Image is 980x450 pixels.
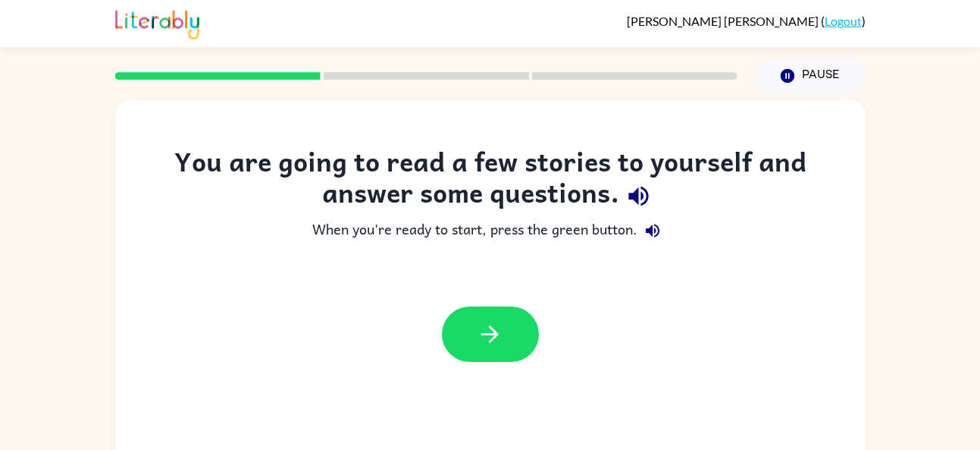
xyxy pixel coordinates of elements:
span: [PERSON_NAME] [PERSON_NAME] [627,14,821,28]
div: When you're ready to start, press the green button. [146,216,835,246]
div: You are going to read a few stories to yourself and answer some questions. [146,146,835,216]
div: ( ) [627,14,866,28]
img: Literably [115,6,199,39]
button: Pause [756,58,866,93]
a: Logout [825,14,862,28]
